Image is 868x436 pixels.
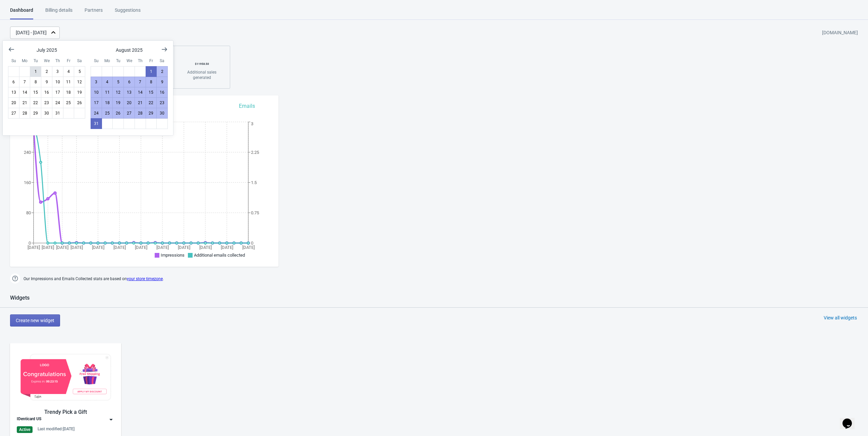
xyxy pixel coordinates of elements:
[112,108,124,119] button: August 26 2025
[41,108,52,119] button: July 30 2025
[5,43,17,55] button: Show previous month, June 2025
[221,245,233,250] tspan: [DATE]
[63,87,74,98] button: July 18 2025
[156,108,168,119] button: August 30 2025
[19,87,31,98] button: July 14 2025
[30,55,41,67] div: Tuesday
[156,245,169,250] tspan: [DATE]
[156,87,168,98] button: August 16 2025
[52,77,63,87] button: July 10 2025
[102,108,113,119] button: August 25 2025
[52,97,63,108] button: July 24 2025
[8,108,19,119] button: July 27 2025
[199,245,212,250] tspan: [DATE]
[10,273,20,284] img: help.png
[102,55,113,67] div: Monday
[52,87,63,98] button: July 17 2025
[63,97,74,108] button: July 25 2025
[251,121,253,126] tspan: 3
[26,210,31,215] tspan: 80
[52,66,63,77] button: July 3 2025
[41,77,52,87] button: July 9 2025
[251,241,253,246] tspan: 0
[108,416,114,423] img: dropdown.png
[70,245,83,250] tspan: [DATE]
[74,87,85,98] button: July 19 2025
[123,77,135,87] button: August 6 2025
[251,180,257,185] tspan: 1.5
[10,7,33,19] div: Dashboard
[156,66,168,77] button: August 2 2025
[824,314,857,321] div: View all widgets
[28,245,40,250] tspan: [DATE]
[24,150,31,155] tspan: 240
[29,241,31,246] tspan: 0
[30,97,41,108] button: July 22 2025
[194,253,245,258] span: Additional emails collected
[63,66,74,77] button: July 4 2025
[123,87,135,98] button: August 13 2025
[135,77,146,87] button: August 7 2025
[242,245,255,250] tspan: [DATE]
[45,7,72,18] div: Billing details
[74,55,85,67] div: Saturday
[30,77,41,87] button: July 8 2025
[113,245,126,250] tspan: [DATE]
[41,55,52,67] div: Wednesday
[52,108,63,119] button: July 31 2025
[38,426,74,432] div: Last modified: [DATE]
[19,77,31,87] button: July 7 2025
[30,108,41,119] button: July 29 2025
[92,245,104,250] tspan: [DATE]
[156,77,168,87] button: August 9 2025
[102,87,113,98] button: August 11 2025
[16,318,54,323] span: Create new widget
[91,118,102,129] button: August 31 2025
[146,87,157,98] button: August 15 2025
[91,87,102,98] button: August 10 2025
[91,77,102,87] button: August 3 2025
[146,77,157,87] button: August 8 2025
[41,66,52,77] button: July 2 2025
[251,150,259,155] tspan: 2.25
[19,55,31,67] div: Monday
[19,97,31,108] button: July 21 2025
[156,97,168,108] button: August 23 2025
[102,97,113,108] button: August 18 2025
[251,210,259,215] tspan: 0.75
[181,70,222,80] div: Additional sales generated
[24,180,31,185] tspan: 160
[16,29,47,36] div: [DATE] - [DATE]
[146,55,157,67] div: Friday
[156,55,168,67] div: Saturday
[63,55,74,67] div: Friday
[10,314,60,326] button: Create new widget
[840,409,861,429] iframe: chat widget
[123,55,135,67] div: Wednesday
[135,97,146,108] button: August 21 2025
[112,97,124,108] button: August 19 2025
[19,108,31,119] button: July 28 2025
[41,97,52,108] button: July 23 2025
[17,416,41,423] div: IDenticard US
[112,55,124,67] div: Tuesday
[135,87,146,98] button: August 14 2025
[146,66,157,77] button: August 1 2025
[146,108,157,119] button: August 29 2025
[52,55,63,67] div: Thursday
[102,77,113,87] button: August 4 2025
[112,77,124,87] button: August 5 2025
[181,59,222,70] div: $ 11958.50
[135,55,146,67] div: Thursday
[91,55,102,67] div: Sunday
[115,7,141,18] div: Suggestions
[74,97,85,108] button: July 26 2025
[158,43,170,55] button: Show next month, September 2025
[91,108,102,119] button: August 24 2025
[41,87,52,98] button: July 16 2025
[822,27,858,39] div: [DOMAIN_NAME]
[74,77,85,87] button: July 12 2025
[112,87,124,98] button: August 12 2025
[63,77,74,87] button: July 11 2025
[178,245,190,250] tspan: [DATE]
